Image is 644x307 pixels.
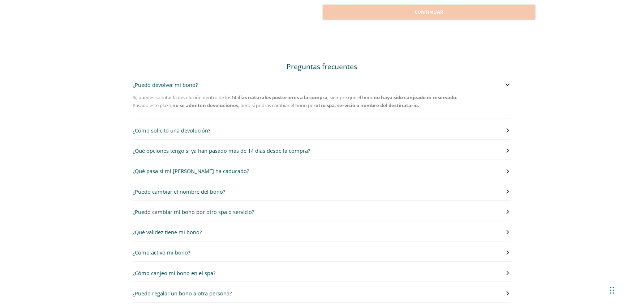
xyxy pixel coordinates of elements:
[323,5,535,20] button: Continuar
[231,94,327,101] strong: 14 días naturales posteriores a la compra
[133,208,511,216] button: ¿Puedo cambiar mi bono por otro spa o servicio?
[610,279,614,301] div: Arrastrar
[133,188,511,196] button: ¿Puedo cambiar el nombre del bono?
[133,289,232,298] h3: ¿Puedo regalar un bono a otra persona?
[133,248,190,257] h3: ¿Cómo activo mi bono?
[133,93,511,109] div: Sí, puedes solicitar la devolución dentro de los , siempre que el bono Pasado este plazo, , pero ...
[374,94,458,101] strong: no haya sido canjeado ni reservado.
[133,269,215,277] h3: ¿Cómo canjeo mi bono en el spa?
[133,269,511,277] button: ¿Cómo canjeo mi bono en el spa?
[133,81,511,89] button: ¿Puedo devolver mi bono?
[172,102,238,109] strong: no se admiten devoluciones
[133,228,202,236] h3: ¿Qué validez tiene mi bono?
[608,272,644,307] iframe: Chat Widget
[133,147,310,155] h3: ¿Qué opciones tengo si ya han pasado más de 14 días desde la compra?
[133,126,511,135] button: ¿Cómo solicito una devolución?
[133,289,511,298] button: ¿Puedo regalar un bono a otra persona?
[133,208,254,216] h3: ¿Puedo cambiar mi bono por otro spa o servicio?
[133,167,249,175] h3: ¿Qué pasa si mi [PERSON_NAME] ha caducado?
[133,126,210,135] h3: ¿Cómo solicito una devolución?
[133,228,511,236] button: ¿Qué validez tiene mi bono?
[287,62,357,71] span: Preguntas frecuentes
[133,248,511,257] button: ¿Cómo activo mi bono?
[133,81,198,89] h3: ¿Puedo devolver mi bono?
[133,167,511,175] button: ¿Qué pasa si mi [PERSON_NAME] ha caducado?
[315,102,419,109] strong: otro spa, servicio o nombre del destinatario.
[608,272,644,307] div: Widget de chat
[415,9,443,16] span: Continuar
[133,188,225,196] h3: ¿Puedo cambiar el nombre del bono?
[133,147,511,155] button: ¿Qué opciones tengo si ya han pasado más de 14 días desde la compra?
